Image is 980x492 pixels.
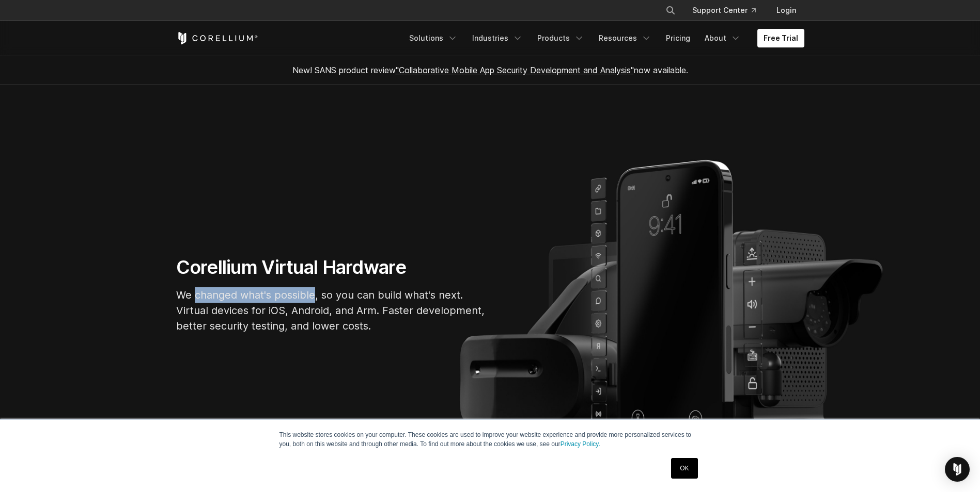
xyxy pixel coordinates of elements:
[671,458,697,479] a: OK
[945,457,970,482] div: Open Intercom Messenger
[684,1,764,20] a: Support Center
[768,1,804,20] a: Login
[653,1,804,20] div: Navigation Menu
[757,29,804,47] a: Free Trial
[176,287,486,334] p: We changed what's possible, so you can build what's next. Virtual devices for iOS, Android, and A...
[561,440,600,448] a: Privacy Policy.
[176,32,258,44] a: Corellium Home
[466,29,529,47] a: Industries
[661,1,680,20] button: Search
[292,65,688,75] span: New! SANS product review now available.
[176,256,486,279] h1: Corellium Virtual Hardware
[403,29,804,47] div: Navigation Menu
[396,65,634,75] a: "Collaborative Mobile App Security Development and Analysis"
[698,29,747,47] a: About
[279,430,701,449] p: This website stores cookies on your computer. These cookies are used to improve your website expe...
[660,29,696,47] a: Pricing
[593,29,658,47] a: Resources
[403,29,464,47] a: Solutions
[531,29,590,47] a: Products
